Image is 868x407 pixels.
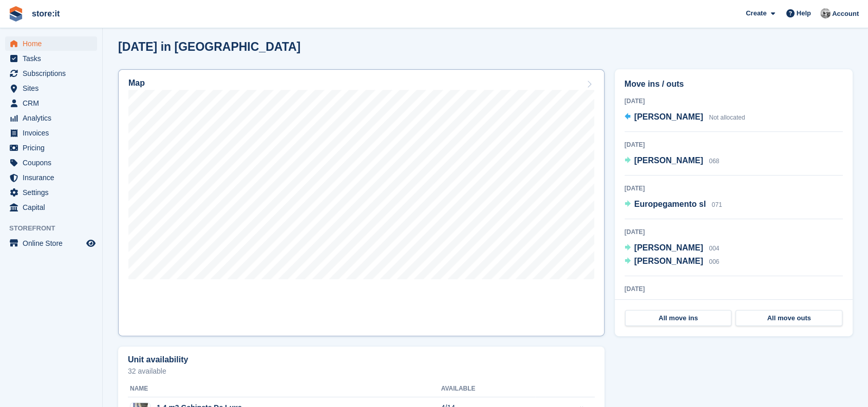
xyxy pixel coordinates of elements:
[23,126,84,140] span: Invoices
[709,158,719,165] span: 068
[28,5,64,22] a: store:it
[23,66,84,81] span: Subscriptions
[712,201,722,208] span: 071
[5,200,97,215] a: menu
[634,243,703,252] span: [PERSON_NAME]
[709,114,745,121] span: Not allocated
[625,227,843,237] div: [DATE]
[5,66,97,81] a: menu
[5,170,97,185] a: menu
[625,154,720,168] a: [PERSON_NAME] 068
[5,81,97,95] a: menu
[23,96,84,110] span: CRM
[23,200,84,215] span: Capital
[118,40,300,54] h2: [DATE] in [GEOGRAPHIC_DATA]
[634,257,703,265] span: [PERSON_NAME]
[23,111,84,125] span: Analytics
[23,51,84,66] span: Tasks
[625,96,843,106] div: [DATE]
[23,185,84,200] span: Settings
[128,367,595,375] p: 32 available
[128,79,145,88] h2: Map
[634,200,706,208] span: Europegamento sl
[625,310,732,326] a: All move ins
[85,237,97,249] a: Preview store
[625,140,843,149] div: [DATE]
[625,198,722,211] a: Europegamento sl 071
[128,355,188,364] h2: Unit availability
[625,284,843,294] div: [DATE]
[5,96,97,110] a: menu
[625,78,843,90] h2: Move ins / outs
[625,111,745,124] a: [PERSON_NAME] Not allocated
[625,242,720,255] a: [PERSON_NAME] 004
[5,185,97,200] a: menu
[23,36,84,51] span: Home
[5,36,97,51] a: menu
[128,381,441,397] th: Name
[634,112,703,121] span: [PERSON_NAME]
[735,310,842,326] a: All move outs
[634,156,703,165] span: [PERSON_NAME]
[5,156,97,170] a: menu
[832,9,859,19] span: Account
[8,6,24,22] img: stora-icon-8386f47178a22dfd0bd8f6a31ec36ba5ce8667c1dd55bd0f319d3a0aa187defe.svg
[23,236,84,250] span: Online Store
[709,258,719,265] span: 006
[23,170,84,185] span: Insurance
[5,51,97,66] a: menu
[709,245,719,252] span: 004
[23,81,84,95] span: Sites
[625,184,843,193] div: [DATE]
[625,255,720,268] a: [PERSON_NAME] 006
[9,223,102,234] span: Storefront
[5,111,97,125] a: menu
[23,156,84,170] span: Coupons
[5,141,97,155] a: menu
[797,8,811,18] span: Help
[441,381,536,397] th: Available
[23,141,84,155] span: Pricing
[746,8,766,18] span: Create
[118,69,605,336] a: Map
[5,236,97,250] a: menu
[5,126,97,140] a: menu
[820,8,831,18] img: Christian Ehrensvärd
